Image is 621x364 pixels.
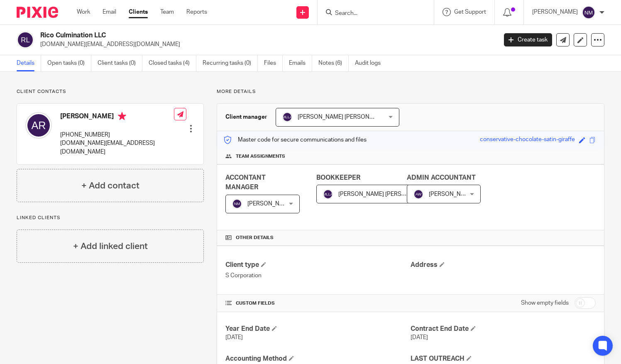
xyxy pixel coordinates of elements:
div: conservative-chocolate-satin-giraffe [480,135,575,145]
i: Primary [118,112,126,120]
p: S Corporation [225,271,411,280]
a: Work [77,8,90,16]
span: Team assignments [236,153,285,160]
span: [PERSON_NAME] [429,191,474,197]
p: [DOMAIN_NAME][EMAIL_ADDRESS][DOMAIN_NAME] [40,40,491,49]
h4: [PERSON_NAME] [60,112,174,122]
h4: + Add linked client [73,240,148,253]
span: [DATE] [225,335,243,340]
h4: Client type [225,261,411,269]
img: svg%3E [413,189,423,199]
a: Notes (6) [318,55,349,71]
h4: + Add contact [81,179,139,192]
a: Closed tasks (4) [149,55,196,71]
h4: CUSTOM FIELDS [225,300,411,307]
a: Client tasks (0) [98,55,142,71]
span: [DATE] [411,335,428,340]
label: Show empty fields [521,299,569,307]
a: Emails [289,55,312,71]
a: Files [264,55,283,71]
a: Create task [504,33,552,46]
a: Reports [186,8,207,16]
p: Client contacts [17,88,204,95]
h4: Accounting Method [225,354,411,363]
img: svg%3E [25,112,52,139]
a: Team [160,8,174,16]
a: Audit logs [355,55,387,71]
span: BOOKKEEPER [316,174,360,181]
h4: Year End Date [225,325,411,333]
span: ACCONTANT MANAGER [225,174,266,191]
p: [DOMAIN_NAME][EMAIL_ADDRESS][DOMAIN_NAME] [60,139,174,156]
p: Master code for secure communications and files [223,136,367,144]
span: Other details [236,235,274,241]
img: svg%3E [17,31,34,49]
a: Details [17,55,41,71]
img: svg%3E [232,199,242,209]
h4: LAST OUTREACH [411,354,596,363]
span: [PERSON_NAME] [PERSON_NAME] [298,114,390,120]
p: [PERSON_NAME] [532,8,578,16]
span: [PERSON_NAME] [PERSON_NAME] [338,191,431,197]
h3: Client manager [225,113,267,121]
a: Recurring tasks (0) [203,55,258,71]
p: More details [217,88,604,95]
span: Get Support [454,9,486,15]
span: ADMIN ACCOUNTANT [407,174,476,181]
h4: Address [411,261,596,269]
h4: Contract End Date [411,325,596,333]
img: svg%3E [582,6,595,19]
img: Pixie [17,7,58,18]
a: Clients [129,8,148,16]
span: [PERSON_NAME] [247,201,293,207]
p: Linked clients [17,215,204,221]
a: Open tasks (0) [47,55,91,71]
img: svg%3E [282,112,292,122]
img: svg%3E [323,189,333,199]
h2: Rico Culmination LLC [40,31,401,40]
a: Email [103,8,116,16]
input: Search [334,10,409,17]
p: [PHONE_NUMBER] [60,131,174,139]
